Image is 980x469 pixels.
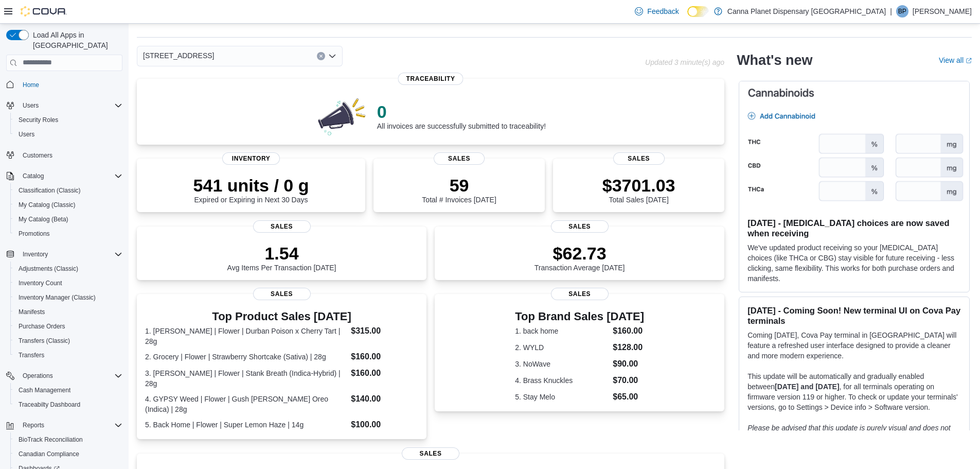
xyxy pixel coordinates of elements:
dd: $100.00 [351,419,418,431]
span: Sales [434,152,485,165]
span: Catalog [19,170,122,182]
a: View allExternal link [939,56,972,64]
span: Security Roles [14,114,122,126]
button: My Catalog (Beta) [10,212,127,227]
span: Transfers (Classic) [19,337,70,345]
span: Users [19,130,34,138]
img: 0 [315,95,369,136]
span: Customers [19,149,122,162]
a: Inventory Manager (Classic) [14,291,100,304]
span: Purchase Orders [19,322,65,331]
button: Classification (Classic) [10,183,127,198]
button: Reports [19,419,48,431]
dd: $128.00 [613,341,644,354]
button: Traceabilty Dashboard [10,397,127,412]
span: Classification (Classic) [19,186,81,195]
span: Cash Management [19,386,70,394]
a: Manifests [14,306,49,318]
button: Operations [2,369,127,383]
dt: 2. Grocery | Flower | Strawberry Shortcake (Sativa) | 28g [145,352,347,362]
span: Users [19,99,122,112]
span: Promotions [14,228,122,240]
span: Operations [23,372,53,380]
span: My Catalog (Classic) [19,201,76,209]
span: Catalog [23,172,44,180]
dt: 4. Brass Knuckles [515,375,609,386]
span: My Catalog (Beta) [19,215,68,223]
span: Inventory [19,248,122,260]
button: Clear input [317,52,325,60]
dd: $70.00 [613,374,644,387]
a: My Catalog (Classic) [14,199,80,211]
dt: 5. Stay Melo [515,392,609,402]
span: Sales [402,447,459,460]
dd: $160.00 [351,351,418,363]
button: Purchase Orders [10,319,127,334]
a: Cash Management [14,384,75,396]
h3: Top Brand Sales [DATE] [515,310,644,323]
div: Binal Patel [896,5,908,18]
button: Customers [2,148,127,163]
em: Please be advised that this update is purely visual and does not impact payment functionality. [747,424,951,442]
a: Purchase Orders [14,320,69,333]
button: Inventory [19,248,52,260]
input: Dark Mode [687,6,709,17]
button: Inventory [2,247,127,262]
strong: [DATE] and [DATE] [775,383,839,391]
p: Updated 3 minute(s) ago [645,58,724,66]
svg: External link [966,58,972,64]
span: Manifests [19,308,45,316]
div: Total # Invoices [DATE] [422,175,496,204]
div: All invoices are successfully submitted to traceability! [377,101,546,130]
dd: $315.00 [351,325,418,337]
span: Customers [23,151,52,160]
span: Adjustments (Classic) [14,263,122,275]
button: Inventory Manager (Classic) [10,290,127,305]
span: Feedback [647,6,679,16]
button: Security Roles [10,113,127,127]
a: Transfers [14,349,48,361]
button: Cash Management [10,383,127,397]
h2: What's new [737,52,812,68]
span: My Catalog (Beta) [14,213,122,225]
div: Transaction Average [DATE] [534,243,625,272]
span: Classification (Classic) [14,184,122,197]
span: Sales [551,288,609,300]
dt: 2. WYLD [515,342,609,353]
button: Promotions [10,227,127,241]
span: Sales [253,288,311,300]
button: Catalog [2,169,127,183]
a: Security Roles [14,114,62,126]
button: Users [19,99,43,112]
a: Adjustments (Classic) [14,263,82,275]
a: BioTrack Reconciliation [14,433,87,446]
dd: $160.00 [351,367,418,379]
span: Transfers (Classic) [14,335,122,347]
button: Transfers [10,348,127,362]
button: Catalog [19,170,48,182]
span: BioTrack Reconciliation [19,436,83,444]
p: Coming [DATE], Cova Pay terminal in [GEOGRAPHIC_DATA] will feature a refreshed user interface des... [747,330,961,361]
p: 541 units / 0 g [193,175,309,196]
span: Reports [19,419,122,431]
p: [PERSON_NAME] [913,5,972,18]
span: Inventory Count [14,277,122,289]
button: Manifests [10,305,127,319]
button: BioTrack Reconciliation [10,432,127,447]
p: $62.73 [534,243,625,264]
button: My Catalog (Classic) [10,198,127,212]
span: Inventory Manager (Classic) [19,293,96,302]
button: Reports [2,418,127,432]
span: Inventory [222,152,280,165]
p: 1.54 [227,243,336,264]
p: $3701.03 [602,175,675,196]
p: 0 [377,101,546,122]
p: This update will be automatically and gradually enabled between , for all terminals operating on ... [747,371,961,412]
div: Expired or Expiring in Next 30 Days [193,175,309,204]
dd: $90.00 [613,358,644,370]
a: Customers [19,149,57,162]
div: Avg Items Per Transaction [DATE] [227,243,336,272]
span: My Catalog (Classic) [14,199,122,211]
span: Canadian Compliance [14,448,122,460]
